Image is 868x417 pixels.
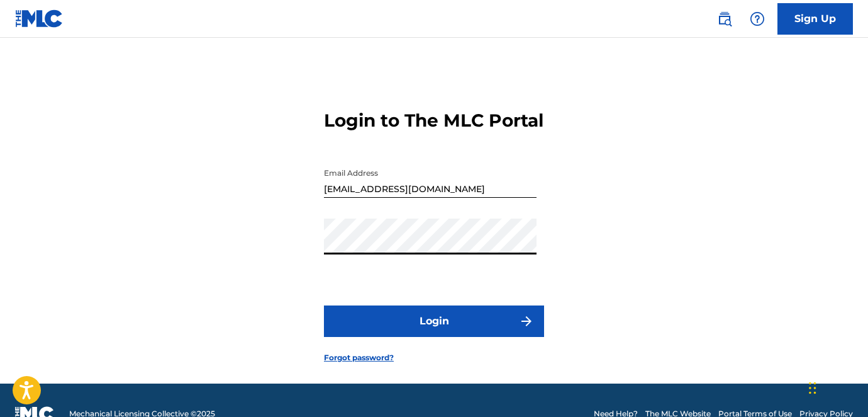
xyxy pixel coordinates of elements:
[745,6,770,31] div: Help
[324,110,543,132] h3: Login to The MLC Portal
[805,357,868,417] iframe: Chat Widget
[809,369,816,407] div: Drag
[324,306,544,337] button: Login
[324,352,394,363] a: Forgot password?
[717,11,732,26] img: search
[750,11,765,26] img: help
[777,3,853,35] a: Sign Up
[712,6,737,31] a: Public Search
[519,314,534,329] img: f7272a7cc735f4ea7f67.svg
[15,9,64,28] img: MLC Logo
